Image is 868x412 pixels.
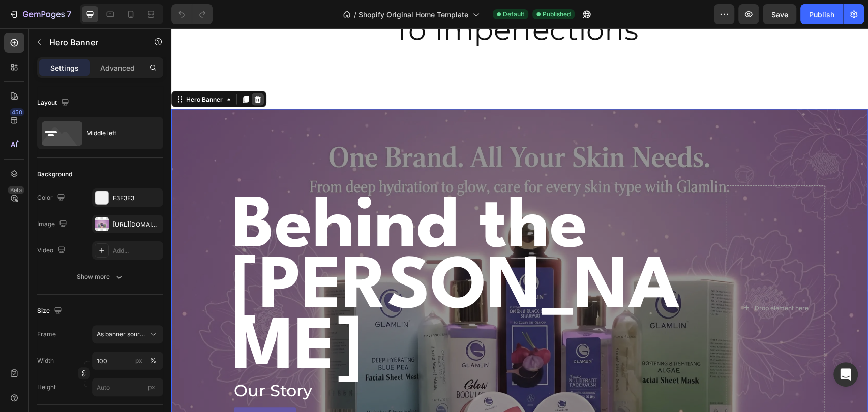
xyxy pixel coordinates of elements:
[37,96,71,110] div: Layout
[37,356,54,365] label: Width
[37,268,163,286] button: Show more
[37,304,64,318] div: Size
[97,330,146,339] span: As banner source
[113,246,161,256] div: Add...
[92,352,163,370] input: px%
[113,194,161,203] div: F3F3F3
[67,8,71,20] p: 7
[8,186,24,194] div: Beta
[800,4,843,24] button: Publish
[148,383,155,391] span: px
[150,356,156,365] div: %
[37,383,56,392] label: Height
[133,355,145,367] button: %
[113,220,161,229] div: [URL][DOMAIN_NAME]
[171,4,213,24] div: Undo/Redo
[92,325,163,343] button: As banner source
[763,4,796,24] button: Save
[37,191,67,205] div: Color
[358,9,468,20] span: Shopify Original Home Template
[75,383,112,398] p: About us
[13,66,53,75] div: Hero Banner
[37,170,72,179] div: Background
[833,362,858,387] div: Open Intercom Messenger
[171,28,868,412] iframe: Design area
[771,10,788,19] span: Save
[92,378,163,396] input: px
[10,108,24,116] div: 450
[63,354,537,370] p: Our Story
[543,10,571,19] span: Published
[147,355,159,367] button: px
[59,168,538,353] h2: Behind the [PERSON_NAME]
[50,62,79,73] p: Settings
[86,121,148,145] div: Middle left
[63,379,125,402] button: <p>About us</p>
[37,217,69,231] div: Image
[809,9,834,20] div: Publish
[49,36,136,48] p: Hero Banner
[77,272,124,282] div: Show more
[135,356,142,365] div: px
[354,9,356,20] span: /
[503,10,524,19] span: Default
[100,62,135,73] p: Advanced
[37,330,56,339] label: Frame
[37,244,68,258] div: Video
[583,275,637,283] div: Drop element here
[4,4,76,24] button: 7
